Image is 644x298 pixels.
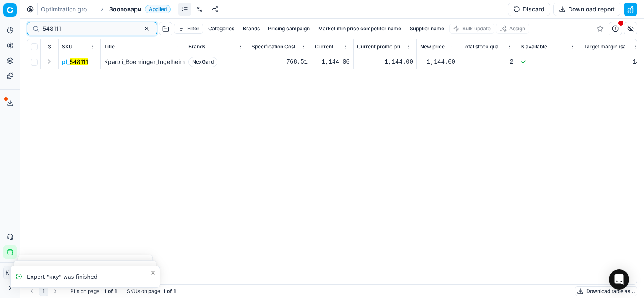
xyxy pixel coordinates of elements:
[70,58,88,65] mark: 548111
[496,24,529,34] button: Assign
[104,288,106,295] strong: 1
[315,43,341,50] span: Current price
[449,24,494,34] button: Bulk update
[188,43,205,50] span: Brands
[108,288,113,295] strong: of
[62,43,72,50] span: SKU
[39,286,48,296] button: 1
[357,58,413,66] div: 1,144.00
[406,24,448,34] button: Supplier name
[115,288,117,295] strong: 1
[252,43,295,50] span: Specification Cost
[44,56,54,67] button: Expand
[109,5,171,13] span: ЗоотовариApplied
[104,58,386,65] span: Краплі_Boehringer_Ingelheim_NexGard_Combo_для_котів_вагою_до_2.5_кг_0.9_мл_(3_шт._х_0.3_мл)
[148,268,158,278] button: Close toast
[167,288,172,295] strong: of
[357,43,405,50] span: Current promo price
[584,43,631,50] span: Target margin (sale)
[609,269,629,290] div: Open Intercom Messenger
[553,3,620,16] button: Download report
[27,273,150,281] div: Export "кку" was finished
[41,5,95,13] a: Optimization groups
[584,58,640,66] div: 14
[3,266,17,279] button: КM
[62,58,88,66] button: pl_548111
[163,288,165,295] strong: 1
[127,288,161,295] span: SKUs on page :
[104,43,115,50] span: Title
[70,288,99,295] span: PLs on page
[174,288,176,295] strong: 1
[174,24,203,34] button: Filter
[462,58,513,66] div: 2
[50,286,60,296] button: Go to next page
[315,58,350,66] div: 1,144.00
[27,286,60,296] nav: pagination
[4,266,16,279] span: КM
[43,24,135,33] input: Search by SKU or title
[62,58,88,66] span: pl_
[239,24,263,34] button: Brands
[575,286,637,296] button: Download table as...
[252,58,308,66] div: 768.51
[188,57,217,67] span: NexGard
[44,42,54,52] button: Expand all
[70,288,117,295] div: :
[145,5,171,13] span: Applied
[41,5,171,13] nav: breadcrumb
[508,3,550,16] button: Discard
[265,24,313,34] button: Pricing campaign
[109,5,142,13] span: Зоотовари
[521,43,547,50] span: Is available
[27,286,37,296] button: Go to previous page
[462,43,505,50] span: Total stock quantity
[315,24,405,34] button: Market min price competitor name
[420,58,455,66] div: 1,144.00
[205,24,238,34] button: Categories
[420,43,445,50] span: New price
